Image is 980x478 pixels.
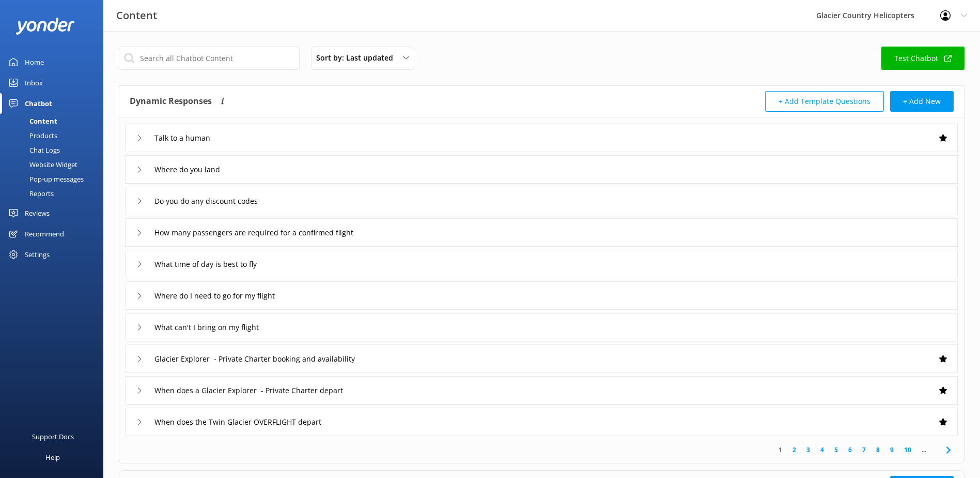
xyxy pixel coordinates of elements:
a: Pop-up messages [6,172,103,186]
a: 10 [899,445,916,455]
a: 6 [843,445,857,455]
a: 4 [815,445,829,455]
button: + Add New [890,91,954,112]
div: Recommend [25,223,64,244]
a: Website Widget [6,157,103,172]
div: Products [6,128,57,143]
a: Products [6,128,103,143]
button: + Add Template Questions [765,91,884,112]
div: Pop-up messages [6,172,84,186]
a: 3 [801,445,815,455]
div: Settings [25,244,50,265]
a: 8 [871,445,885,455]
div: Home [25,52,44,72]
a: Content [6,114,103,128]
a: Reports [6,186,103,201]
span: Sort by: Last updated [316,52,399,64]
h3: Content [116,7,157,24]
img: yonder-white-logo.png [15,18,75,35]
a: Test Chatbot [881,47,965,70]
div: Support Docs [32,426,74,447]
div: Chat Logs [6,143,60,157]
input: Search all Chatbot Content [119,47,300,70]
a: Chat Logs [6,143,103,157]
div: Chatbot [25,93,52,114]
a: 9 [885,445,899,455]
div: Website Widget [6,157,77,172]
a: 2 [787,445,801,455]
div: Reports [6,186,54,201]
div: Help [45,447,60,468]
a: 7 [857,445,871,455]
div: Content [6,114,57,128]
div: Reviews [25,203,50,223]
div: Inbox [25,72,43,93]
h4: Dynamic Responses [130,91,212,112]
a: 1 [773,445,787,455]
span: ... [916,445,931,455]
a: 5 [829,445,843,455]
